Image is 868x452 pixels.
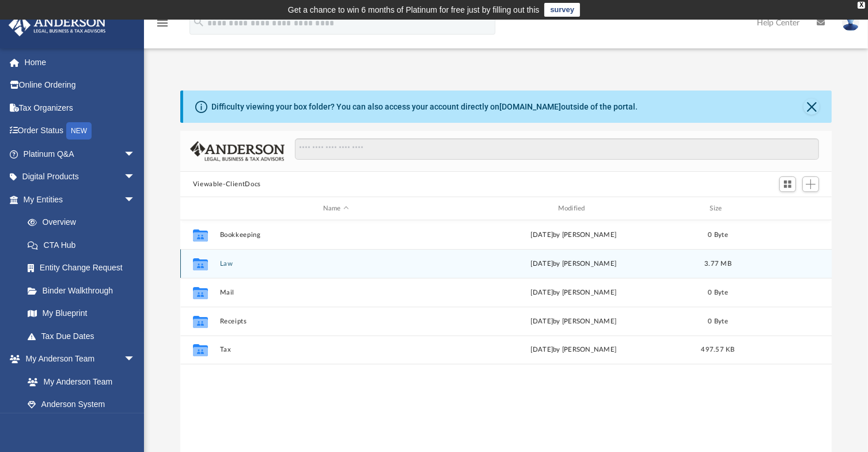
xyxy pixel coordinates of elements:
button: Law [219,260,452,268]
button: Bookkeeping [219,231,452,239]
div: Get a chance to win 6 months of Platinum for free just by filling out this [288,3,540,17]
div: [DATE] by [PERSON_NAME] [457,259,690,269]
span: arrow_drop_down [124,165,147,189]
a: Tax Organizers [8,96,153,119]
a: Entity Change Request [16,257,153,280]
span: 0 Byte [708,318,728,325]
a: Binder Walkthrough [16,279,153,302]
div: Size [695,204,741,214]
a: My Entitiesarrow_drop_down [8,188,153,211]
img: Anderson Advisors Platinum Portal [5,14,109,36]
a: [DOMAIN_NAME] [499,102,561,111]
div: [DATE] by [PERSON_NAME] [457,288,690,298]
a: My Anderson Team [16,370,141,393]
div: Difficulty viewing your box folder? You can also access your account directly on outside of the p... [211,101,638,113]
a: menu [156,22,169,30]
span: arrow_drop_down [124,188,147,212]
span: 3.77 MB [704,261,731,267]
div: id [185,204,214,214]
button: Close [803,99,820,115]
span: arrow_drop_down [124,348,147,371]
span: arrow_drop_down [124,142,147,166]
a: Home [8,51,153,74]
a: My Blueprint [16,302,147,325]
button: Tax [219,346,452,353]
a: Tax Due Dates [16,325,153,348]
span: 0 Byte [708,232,728,238]
img: User Pic [842,14,859,31]
i: menu [156,16,169,30]
a: survey [544,3,580,17]
span: 497.57 KB [701,346,734,353]
a: Digital Productsarrow_drop_down [8,165,153,189]
div: Modified [457,204,689,214]
div: id [746,204,827,214]
div: Name [219,204,452,214]
div: close [858,2,865,9]
input: Search files and folders [295,138,820,160]
a: Order StatusNEW [8,119,153,143]
div: NEW [66,122,92,140]
a: Online Ordering [8,74,153,97]
button: Add [802,176,820,193]
div: [DATE] by [PERSON_NAME] [457,230,690,240]
a: My Anderson Teamarrow_drop_down [8,348,147,371]
div: [DATE] by [PERSON_NAME] [457,317,690,327]
a: Overview [16,211,153,234]
button: Receipts [219,318,452,325]
div: [DATE] by [PERSON_NAME] [457,345,690,355]
span: 0 Byte [708,289,728,296]
a: Platinum Q&Aarrow_drop_down [8,142,153,165]
a: CTA Hub [16,233,153,257]
i: search [192,16,205,28]
a: Anderson System [16,393,147,416]
button: Mail [219,289,452,296]
button: Switch to Grid View [779,176,797,193]
button: Viewable-ClientDocs [193,179,261,190]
